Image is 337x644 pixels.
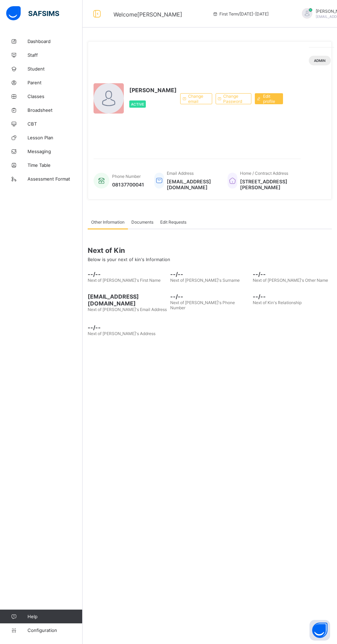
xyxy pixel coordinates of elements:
span: Change Password [223,94,246,104]
span: Broadsheet [28,107,83,113]
span: Help [28,614,82,619]
span: Next of [PERSON_NAME]'s Surname [170,278,240,283]
span: Configuration [28,627,82,633]
span: Next of [PERSON_NAME]'s Email Address [88,307,167,312]
span: --/-- [253,293,332,300]
span: Assessment Format [28,176,83,182]
span: Next of [PERSON_NAME]'s Other Name [253,278,328,283]
span: --/-- [88,324,167,331]
img: safsims [6,6,59,21]
span: session/term information [213,11,269,17]
span: --/-- [253,271,332,278]
span: [EMAIL_ADDRESS][DOMAIN_NAME] [167,179,217,190]
span: Lesson Plan [28,135,83,140]
span: Time Table [28,162,83,168]
span: --/-- [170,293,249,300]
button: Open asap [309,620,330,641]
span: Classes [28,94,83,99]
span: Next of [PERSON_NAME]'s Address [88,331,155,336]
span: Welcome [PERSON_NAME] [113,11,182,18]
span: CBT [28,121,83,127]
span: Next of Kin [88,246,332,255]
span: 08137700041 [112,182,144,187]
span: --/-- [170,271,249,278]
span: Staff [28,52,83,58]
span: Change email [188,94,207,104]
span: [PERSON_NAME] [129,87,177,94]
span: Active [131,102,144,106]
span: Next of [PERSON_NAME]'s Phone Number [170,300,235,310]
span: Phone Number [112,174,141,179]
span: Other Information [91,219,124,225]
span: Next of [PERSON_NAME]'s First Name [88,278,161,283]
span: [EMAIL_ADDRESS][DOMAIN_NAME] [88,293,167,307]
span: Edit profile [263,94,278,104]
span: Edit Requests [160,219,186,225]
span: Admin [314,58,326,63]
span: Documents [131,219,153,225]
span: Messaging [28,149,83,154]
span: Dashboard [28,39,83,44]
span: Student [28,66,83,72]
span: --/-- [88,271,167,278]
span: [STREET_ADDRESS][PERSON_NAME] [240,179,294,190]
span: Email Address [167,171,194,176]
span: Parent [28,80,83,85]
span: Next of Kin's Relationship [253,300,302,305]
span: Home / Contract Address [240,171,288,176]
span: Below is your next of kin's Information [88,257,170,262]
